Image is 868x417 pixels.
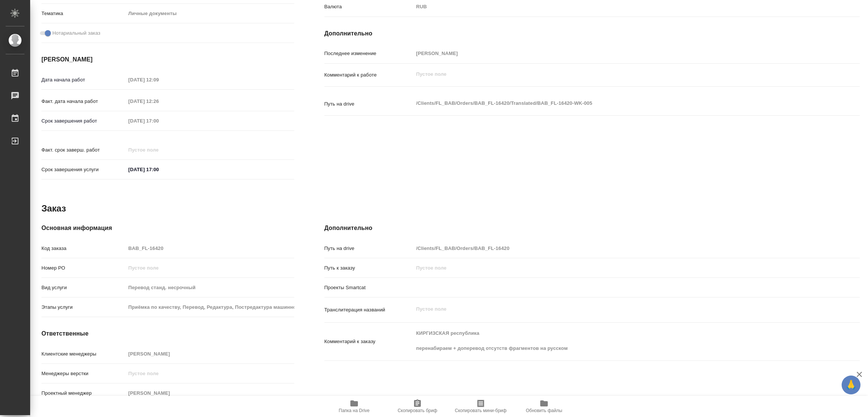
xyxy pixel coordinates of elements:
[324,338,414,345] p: Комментарий к заказу
[324,71,414,79] p: Комментарий к работе
[41,245,126,252] p: Код заказа
[41,202,66,215] h2: Заказ
[41,10,126,17] p: Тематика
[414,327,815,355] textarea: КИРГИЗСКАЯ республика перенабираем + доперевод отсутств фрагментов на русском
[41,98,126,105] p: Факт. дата начала работ
[41,146,126,154] p: Факт. срок заверш. работ
[41,55,294,64] h4: [PERSON_NAME]
[324,264,414,272] p: Путь к заказу
[41,284,126,291] p: Вид услуги
[126,262,294,273] input: Пустое поле
[126,302,294,313] input: Пустое поле
[322,396,386,417] button: Папка на Drive
[41,117,126,125] p: Срок завершения работ
[845,377,857,393] span: 🙏
[414,48,815,59] input: Пустое поле
[414,0,815,13] div: RUB
[842,376,860,394] button: 🙏
[339,408,370,413] span: Папка на Drive
[41,304,126,311] p: Этапы услуги
[126,144,192,155] input: Пустое поле
[324,245,414,252] p: Путь на drive
[126,243,294,254] input: Пустое поле
[41,329,294,338] h4: Ответственные
[41,264,126,272] p: Номер РО
[52,29,100,37] span: Нотариальный заказ
[126,282,294,293] input: Пустое поле
[41,224,294,233] h4: Основная информация
[324,50,414,57] p: Последнее изменение
[324,100,414,108] p: Путь на drive
[41,166,126,173] p: Срок завершения услуги
[324,29,860,38] h4: Дополнительно
[126,388,294,399] input: Пустое поле
[41,370,126,377] p: Менеджеры верстки
[414,243,815,254] input: Пустое поле
[41,350,126,358] p: Клиентские менеджеры
[324,3,414,11] p: Валюта
[126,348,294,359] input: Пустое поле
[126,7,294,20] div: Личные документы
[526,408,562,413] span: Обновить файлы
[414,262,815,273] input: Пустое поле
[41,389,126,397] p: Проектный менеджер
[455,408,506,413] span: Скопировать мини-бриф
[386,396,449,417] button: Скопировать бриф
[126,96,192,107] input: Пустое поле
[126,368,294,379] input: Пустое поле
[126,164,192,175] input: ✎ Введи что-нибудь
[126,115,192,126] input: Пустое поле
[41,76,126,84] p: Дата начала работ
[397,408,437,413] span: Скопировать бриф
[512,396,576,417] button: Обновить файлы
[324,284,414,291] p: Проекты Smartcat
[414,97,815,110] textarea: /Clients/FL_BAB/Orders/BAB_FL-16420/Translated/BAB_FL-16420-WK-005
[126,74,192,85] input: Пустое поле
[324,224,860,233] h4: Дополнительно
[449,396,512,417] button: Скопировать мини-бриф
[324,306,414,314] p: Транслитерация названий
